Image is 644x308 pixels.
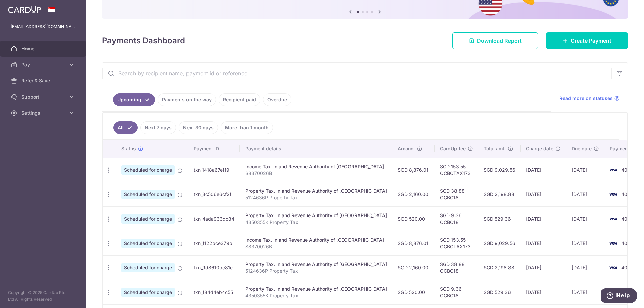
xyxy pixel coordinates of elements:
[521,255,566,280] td: [DATE]
[559,95,620,102] a: Read more on statuses
[221,121,273,134] a: More than 1 month
[121,288,175,297] span: Scheduled for charge
[21,110,66,116] span: Settings
[435,182,478,206] td: SGD 38.88 OCBC18
[21,77,66,84] span: Refer & Save
[121,165,175,175] span: Scheduled for charge
[477,37,522,45] span: Download Report
[478,280,521,304] td: SGD 529.36
[102,63,611,84] input: Search by recipient name, payment id or reference
[392,231,435,255] td: SGD 8,876.01
[435,255,478,280] td: SGD 38.88 OCBC18
[621,191,632,197] span: 4018
[398,145,415,152] span: Amount
[188,255,240,280] td: txn_9d8610bc81c
[245,243,387,250] p: S8370026B
[484,145,506,152] span: Total amt.
[521,158,566,182] td: [DATE]
[478,255,521,280] td: SGD 2,198.88
[245,219,387,226] p: 4350355K Property Tax
[188,140,240,158] th: Payment ID
[478,206,521,231] td: SGD 529.36
[245,261,387,268] div: Property Tax. Inland Revenue Authority of [GEOGRAPHIC_DATA]
[440,145,466,152] span: CardUp fee
[526,145,553,152] span: Charge date
[435,206,478,231] td: SGD 9.36 OCBC18
[452,32,538,49] a: Download Report
[559,95,613,102] span: Read more on statuses
[606,166,620,174] img: Bank Card
[392,255,435,280] td: SGD 2,160.00
[245,194,387,201] p: 5124636P Property Tax
[546,32,628,49] a: Create Payment
[621,240,632,246] span: 4018
[21,61,66,68] span: Pay
[392,206,435,231] td: SGD 520.00
[113,93,155,106] a: Upcoming
[435,280,478,304] td: SGD 9.36 OCBC18
[140,121,176,134] a: Next 7 days
[245,163,387,170] div: Income Tax. Inland Revenue Authority of [GEOGRAPHIC_DATA]
[621,167,632,173] span: 4018
[245,268,387,274] p: 5124636P Property Tax
[435,158,478,182] td: SGD 153.55 OCBCTAX173
[121,145,136,152] span: Status
[245,212,387,219] div: Property Tax. Inland Revenue Authority of [GEOGRAPHIC_DATA]
[21,94,66,100] span: Support
[521,182,566,206] td: [DATE]
[21,45,66,52] span: Home
[392,280,435,304] td: SGD 520.00
[102,35,185,47] h4: Payments Dashboard
[121,263,175,272] span: Scheduled for charge
[392,182,435,206] td: SGD 2,160.00
[245,170,387,177] p: S8370026B
[478,182,521,206] td: SGD 2,198.88
[606,264,620,272] img: Bank Card
[188,158,240,182] td: txn_1418a67ef19
[240,140,392,158] th: Payment details
[245,292,387,299] p: 4350355K Property Tax
[621,216,632,222] span: 4018
[606,215,620,223] img: Bank Card
[188,231,240,255] td: txn_f122bce379b
[188,182,240,206] td: txn_3c506e6cf2f
[245,237,387,243] div: Income Tax. Inland Revenue Authority of [GEOGRAPHIC_DATA]
[566,158,604,182] td: [DATE]
[179,121,218,134] a: Next 30 days
[606,239,620,247] img: Bank Card
[121,214,175,224] span: Scheduled for charge
[219,93,260,106] a: Recipient paid
[392,158,435,182] td: SGD 8,876.01
[566,255,604,280] td: [DATE]
[11,23,75,30] p: [EMAIL_ADDRESS][DOMAIN_NAME]
[601,288,637,305] iframe: Opens a widget where you can find more information
[566,206,604,231] td: [DATE]
[478,158,521,182] td: SGD 9,029.56
[121,190,175,199] span: Scheduled for charge
[521,231,566,255] td: [DATE]
[263,93,291,106] a: Overdue
[566,231,604,255] td: [DATE]
[188,280,240,304] td: txn_f84d4eb4c55
[188,206,240,231] td: txn_4ada933dc84
[606,190,620,198] img: Bank Card
[113,121,138,134] a: All
[566,280,604,304] td: [DATE]
[435,231,478,255] td: SGD 153.55 OCBCTAX173
[566,182,604,206] td: [DATE]
[521,206,566,231] td: [DATE]
[245,286,387,292] div: Property Tax. Inland Revenue Authority of [GEOGRAPHIC_DATA]
[521,280,566,304] td: [DATE]
[478,231,521,255] td: SGD 9,029.56
[121,239,175,248] span: Scheduled for charge
[571,37,611,45] span: Create Payment
[572,145,592,152] span: Due date
[8,5,41,13] img: CardUp
[245,188,387,194] div: Property Tax. Inland Revenue Authority of [GEOGRAPHIC_DATA]
[158,93,216,106] a: Payments on the way
[621,265,632,270] span: 4018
